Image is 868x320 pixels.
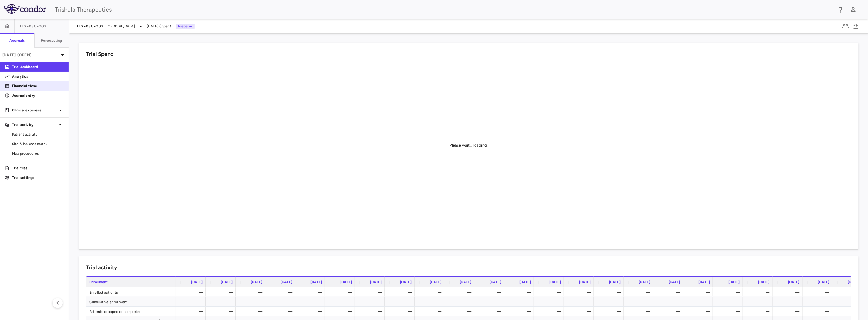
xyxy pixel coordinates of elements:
[848,280,859,284] span: [DATE]
[669,280,680,284] span: [DATE]
[748,287,770,297] div: —
[629,297,650,307] div: —
[788,280,800,284] span: [DATE]
[659,307,680,316] div: —
[629,287,650,297] div: —
[450,143,488,148] div: Please wait... loading.
[539,297,561,307] div: —
[390,307,412,316] div: —
[659,287,680,297] div: —
[330,307,352,316] div: —
[41,38,62,43] h6: Forecasting
[758,280,770,284] span: [DATE]
[55,5,833,14] div: Trishula Therapeutics
[12,175,64,180] p: Trial settings
[12,132,64,137] span: Patient activity
[599,287,621,297] div: —
[281,280,292,284] span: [DATE]
[629,307,650,316] div: —
[147,24,171,29] span: [DATE] (Open)
[301,307,322,316] div: —
[12,141,64,147] span: Site & lab cost matrix
[420,307,441,316] div: —
[480,307,501,316] div: —
[19,24,47,29] span: TTX-030-003
[390,297,412,307] div: —
[271,287,292,297] div: —
[480,287,501,297] div: —
[748,297,770,307] div: —
[12,83,64,89] p: Financial close
[9,38,25,43] h6: Accruals
[12,122,57,127] p: Trial activity
[241,287,262,297] div: —
[838,287,859,297] div: —
[4,4,46,14] img: logo-full-SnFGN8VE.png
[510,297,531,307] div: —
[510,307,531,316] div: —
[689,307,710,316] div: —
[181,287,203,297] div: —
[539,287,561,297] div: —
[221,280,233,284] span: [DATE]
[430,280,441,284] span: [DATE]
[838,307,859,316] div: —
[330,297,352,307] div: —
[778,287,800,297] div: —
[569,307,591,316] div: —
[748,307,770,316] div: —
[86,287,176,297] div: Enrolled patients
[519,280,531,284] span: [DATE]
[689,297,710,307] div: —
[370,280,382,284] span: [DATE]
[400,280,412,284] span: [DATE]
[420,297,441,307] div: —
[549,280,561,284] span: [DATE]
[639,280,650,284] span: [DATE]
[211,307,233,316] div: —
[599,297,621,307] div: —
[86,297,176,306] div: Cumulative enrollment
[460,280,471,284] span: [DATE]
[490,280,501,284] span: [DATE]
[818,280,829,284] span: [DATE]
[12,74,64,79] p: Analytics
[808,297,829,307] div: —
[251,280,262,284] span: [DATE]
[480,297,501,307] div: —
[241,307,262,316] div: —
[330,287,352,297] div: —
[420,287,441,297] div: —
[718,287,740,297] div: —
[340,280,352,284] span: [DATE]
[808,307,829,316] div: —
[106,24,135,29] span: [MEDICAL_DATA]
[2,52,59,58] p: [DATE] (Open)
[191,280,203,284] span: [DATE]
[689,287,710,297] div: —
[211,287,233,297] div: —
[301,287,322,297] div: —
[450,307,471,316] div: —
[310,280,322,284] span: [DATE]
[808,287,829,297] div: —
[390,287,412,297] div: —
[569,297,591,307] div: —
[718,307,740,316] div: —
[728,280,740,284] span: [DATE]
[12,64,64,70] p: Trial dashboard
[599,307,621,316] div: —
[241,297,262,307] div: —
[778,307,800,316] div: —
[301,297,322,307] div: —
[86,50,114,58] h6: Trial Spend
[659,297,680,307] div: —
[181,307,203,316] div: —
[579,280,591,284] span: [DATE]
[12,93,64,98] p: Journal entry
[569,287,591,297] div: —
[86,307,176,316] div: Patients dropped or completed
[360,287,382,297] div: —
[539,307,561,316] div: —
[778,297,800,307] div: —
